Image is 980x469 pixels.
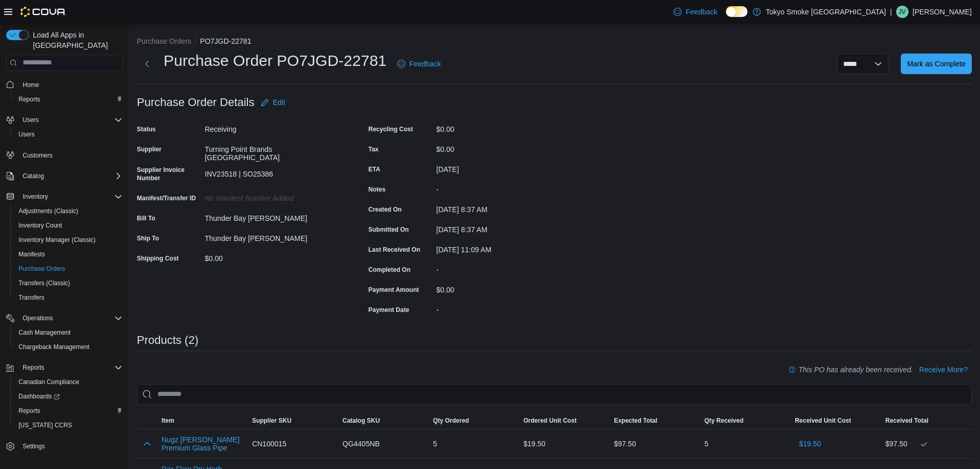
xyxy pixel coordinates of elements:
[10,247,127,262] button: Manifests
[429,433,520,454] div: 5
[610,433,700,454] div: $97.50
[14,390,122,403] span: Dashboards
[19,170,122,182] span: Catalog
[10,290,127,305] button: Transfers
[907,59,966,69] span: Mark as Complete
[137,254,179,263] label: Shipping Cost
[896,6,908,18] div: Jynessia Vepsalainen
[14,341,94,353] a: Chargeback Management
[14,405,122,417] span: Reports
[10,418,127,432] button: [US_STATE] CCRS
[338,412,429,429] button: Catalog SKU
[137,96,255,109] h3: Purchase Order Details
[368,185,385,194] label: Notes
[2,360,127,375] button: Reports
[409,59,441,69] span: Feedback
[766,6,886,18] p: Tokyo Smoke [GEOGRAPHIC_DATA]
[137,37,191,45] button: Purchase Orders
[137,36,972,48] nav: An example of EuiBreadcrumbs
[436,201,574,214] div: [DATE] 8:37 AM
[700,412,791,429] button: Qty Received
[610,412,700,429] button: Expected Total
[726,6,747,17] input: Dark Mode
[14,205,82,217] a: Adjustments (Classic)
[890,6,892,18] p: |
[2,77,127,92] button: Home
[14,291,48,304] a: Transfers
[2,148,127,163] button: Customers
[899,6,906,18] span: JV
[524,416,577,425] span: Ordered Unit Cost
[19,407,40,415] span: Reports
[919,364,968,375] span: Receive More?
[19,114,122,126] span: Users
[10,218,127,233] button: Inventory Count
[10,276,127,290] button: Transfers (Classic)
[368,205,402,214] label: Created On
[252,438,287,450] span: CN100015
[2,311,127,325] button: Operations
[19,361,122,374] span: Reports
[10,262,127,276] button: Purchase Orders
[137,194,196,202] label: Manifest/Transfer ID
[14,93,122,106] span: Reports
[10,325,127,340] button: Cash Management
[205,121,343,133] div: Receiving
[368,165,380,173] label: ETA
[137,214,155,222] label: Bill To
[14,234,100,246] a: Inventory Manager (Classic)
[433,416,469,425] span: Qty Ordered
[205,210,343,222] div: Thunder Bay [PERSON_NAME]
[14,419,76,431] a: [US_STATE] CCRS
[137,166,201,182] label: Supplier Invoice Number
[14,128,122,141] span: Users
[436,221,574,234] div: [DATE] 8:37 AM
[368,286,419,294] label: Payment Amount
[162,436,244,452] button: Nugz [PERSON_NAME] Premium Glass Pipe
[19,190,122,203] span: Inventory
[205,250,343,263] div: $0.00
[881,412,972,429] button: Received Total
[19,149,57,162] a: Customers
[10,127,127,142] button: Users
[19,190,52,203] button: Inventory
[2,189,127,204] button: Inventory
[248,412,338,429] button: Supplier SKU
[19,265,65,273] span: Purchase Orders
[14,341,122,353] span: Chargeback Management
[137,54,157,74] button: Next
[19,312,57,324] button: Operations
[368,225,409,234] label: Submitted On
[19,250,45,258] span: Manifests
[257,92,290,113] button: Edit
[23,81,39,89] span: Home
[29,30,122,50] span: Load All Apps in [GEOGRAPHIC_DATA]
[14,93,44,106] a: Reports
[137,234,159,242] label: Ship To
[14,248,122,260] span: Manifests
[14,326,75,339] a: Cash Management
[436,181,574,194] div: -
[10,233,127,247] button: Inventory Manager (Classic)
[164,50,387,71] h1: Purchase Order PO7JGD-22781
[343,416,380,425] span: Catalog SKU
[205,141,343,162] div: Turning Point Brands [GEOGRAPHIC_DATA]
[19,279,70,287] span: Transfers (Classic)
[343,438,380,450] span: QG4405NB
[23,116,39,124] span: Users
[14,405,44,417] a: Reports
[885,416,929,425] span: Received Total
[19,114,43,126] button: Users
[273,97,286,108] span: Edit
[368,306,409,314] label: Payment Date
[205,230,343,242] div: Thunder Bay [PERSON_NAME]
[795,416,851,425] span: Received Unit Cost
[614,416,657,425] span: Expected Total
[913,6,972,18] p: [PERSON_NAME]
[157,412,248,429] button: Item
[19,78,122,91] span: Home
[2,439,127,454] button: Settings
[368,246,420,254] label: Last Received On
[436,282,574,294] div: $0.00
[19,440,122,453] span: Settings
